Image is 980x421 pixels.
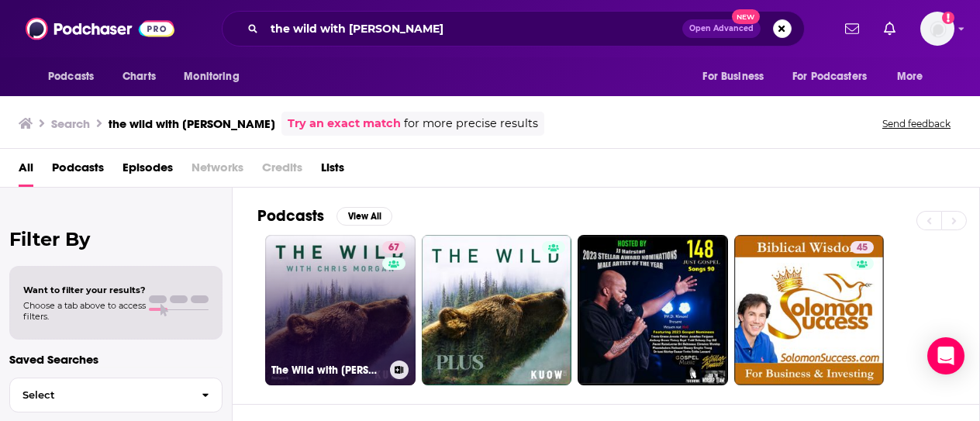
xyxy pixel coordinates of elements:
button: open menu [37,62,114,91]
a: Episodes [122,155,173,187]
span: For Podcasters [792,66,867,88]
h2: Podcasts [257,206,324,226]
button: open menu [782,62,889,91]
a: 45 [851,241,874,254]
p: Saved Searches [9,352,223,367]
h3: The Wild with [PERSON_NAME] [271,364,384,377]
h2: Filter By [9,228,223,250]
span: 45 [857,240,868,256]
div: Search podcasts, credits, & more... [222,11,805,47]
h3: Search [51,116,90,131]
span: Monitoring [184,66,239,88]
span: for more precise results [404,115,538,133]
span: 67 [388,240,399,256]
a: Charts [112,62,165,91]
span: Want to filter your results? [23,285,146,295]
button: Select [9,378,223,412]
img: User Profile [920,12,954,46]
a: 67The Wild with [PERSON_NAME] [265,235,416,385]
h3: the wild with [PERSON_NAME] [109,116,275,131]
a: 67 [382,241,405,254]
button: Open AdvancedNew [682,19,761,38]
a: All [19,155,33,187]
img: Podchaser - Follow, Share and Rate Podcasts [26,14,174,43]
a: 45 [734,235,885,385]
a: Show notifications dropdown [878,16,902,42]
button: View All [336,207,392,226]
a: Try an exact match [288,115,401,133]
span: Select [10,390,189,400]
a: PodcastsView All [257,206,392,226]
a: Podcasts [52,155,104,187]
svg: Add a profile image [942,12,954,24]
span: For Business [702,66,764,88]
span: Credits [262,155,302,187]
a: Lists [321,155,344,187]
span: More [897,66,923,88]
span: New [732,9,760,24]
button: open menu [886,62,943,91]
button: open menu [692,62,783,91]
span: Charts [122,66,156,88]
span: Podcasts [48,66,94,88]
button: Send feedback [878,117,955,130]
span: Logged in as mdekoning [920,12,954,46]
a: Show notifications dropdown [839,16,865,42]
div: Open Intercom Messenger [927,337,964,374]
span: Choose a tab above to access filters. [23,300,146,322]
input: Search podcasts, credits, & more... [264,16,682,41]
span: Networks [192,155,243,187]
button: Show profile menu [920,12,954,46]
span: Open Advanced [689,25,754,33]
button: open menu [173,62,259,91]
